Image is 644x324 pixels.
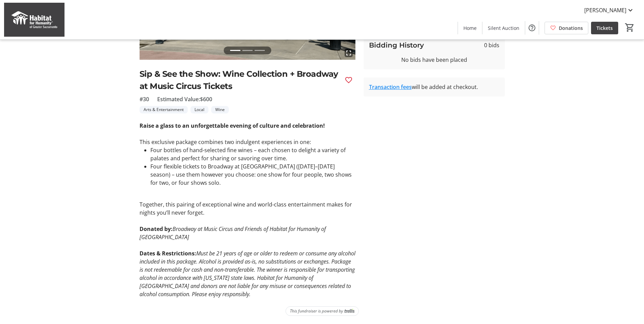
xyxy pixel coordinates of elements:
[157,95,212,103] span: Estimated Value: $600
[482,22,525,34] a: Silent Auction
[345,309,354,313] img: Trellis Logo
[591,22,618,34] a: Tickets
[369,83,499,91] div: will be added at checkout.
[545,22,588,34] a: Donations
[140,250,196,257] strong: Dates & Restrictions:
[624,21,636,34] button: Cart
[369,83,412,91] a: Transaction fees
[290,308,343,314] span: This fundraiser is powered by
[584,6,626,14] span: [PERSON_NAME]
[458,22,482,34] a: Home
[484,41,499,49] span: 0 bids
[140,122,325,129] strong: Raise a glass to an unforgettable evening of culture and celebration!
[211,106,229,113] tr-label-badge: Wine
[579,5,640,16] button: [PERSON_NAME]
[140,106,188,113] tr-label-badge: Arts & Entertainment
[463,24,477,32] span: Home
[140,250,355,298] em: Must be 21 years of age or older to redeem or consume any alcohol included in this package. Alcoh...
[140,225,172,233] strong: Donated by:
[369,40,424,50] h3: Bidding History
[140,95,149,103] span: #30
[559,24,583,32] span: Donations
[140,200,355,217] p: Together, this pairing of exceptional wine and world-class entertainment makes for nights you’ll ...
[369,56,499,64] div: No bids have been placed
[525,21,539,35] button: Help
[596,24,613,32] span: Tickets
[150,146,355,162] li: Four bottles of hand-selected fine wines – each chosen to delight a variety of palates and perfec...
[140,225,326,241] em: Broadway at Music Circus and Friends of Habitat for Humanity of [GEOGRAPHIC_DATA]
[150,162,355,187] li: Four flexible tickets to Broadway at [GEOGRAPHIC_DATA] ([DATE]–[DATE] season) – use them however ...
[342,73,355,87] button: Favourite
[345,49,353,57] mat-icon: fullscreen
[190,106,208,113] tr-label-badge: Local
[4,3,65,37] img: Habitat for Humanity of Greater Sacramento's Logo
[140,138,355,146] p: This exclusive package combines two indulgent experiences in one:
[488,24,519,32] span: Silent Auction
[140,68,339,92] h2: Sip & See the Show: Wine Collection + Broadway at Music Circus Tickets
